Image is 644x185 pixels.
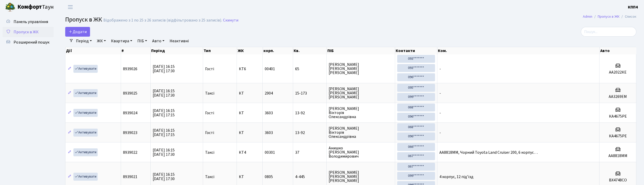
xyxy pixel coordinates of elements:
a: Активувати [73,65,98,73]
span: AA8818MM, Чорний Toyota Land Cruiser 200, 6 корпус… [439,150,538,155]
span: КТ4 [239,150,260,155]
span: 2904 [265,90,273,96]
span: [PERSON_NAME] [PERSON_NAME] [PERSON_NAME] [329,63,393,75]
a: ЖК [95,37,108,45]
h5: АА2022КЕ [602,70,634,75]
input: Пошук... [581,27,636,37]
span: КТ6 [239,67,260,71]
span: [DATE] 16:15 [DATE] 17:15 [153,128,175,138]
h5: КА4675РЕ [602,134,634,139]
span: 00401 [265,66,275,72]
span: [PERSON_NAME] Вікторія Олександрівна [329,126,393,139]
span: КТ [239,91,260,95]
span: [PERSON_NAME] [PERSON_NAME] [PERSON_NAME] [329,170,393,183]
a: Неактивні [168,37,191,45]
a: Панель управління [3,17,54,27]
span: Таксі [205,150,214,155]
h5: КА4675РЕ [602,114,634,119]
li: Список [619,14,636,19]
a: КПП4 [628,4,638,10]
span: 4-445 [295,175,324,179]
span: Таун [17,3,54,12]
span: - [439,90,441,96]
a: Авто [150,37,166,45]
a: ПІБ [135,37,149,45]
a: Додати [65,27,90,37]
h5: BX4748CO [602,178,634,183]
span: Анишко [PERSON_NAME] Володимирович [329,146,393,158]
span: Додати [69,29,87,35]
div: Відображено з 1 по 25 з 26 записів (відфільтровано з 25 записів). [103,18,222,23]
a: Активувати [73,173,98,181]
span: Пропуск в ЖК [14,29,39,35]
span: КТ [239,175,260,179]
a: Квартира [109,37,134,45]
span: Пропуск в ЖК [65,15,102,24]
th: Контакти [395,47,437,54]
span: КТ [239,111,260,115]
span: [PERSON_NAME] Вікторія Олександрівна [329,107,393,119]
span: 13-92 [295,111,324,115]
a: Admin [583,14,592,19]
span: Розширений пошук [14,39,49,45]
span: 00301 [265,150,275,155]
span: 8939024 [123,110,137,116]
th: ЖК [237,47,263,54]
th: ПІБ [327,47,395,54]
span: 3603 [265,110,273,116]
span: Панель управління [14,19,48,25]
span: Таксі [205,91,214,95]
a: Скинути [223,18,238,23]
span: [DATE] 16:15 [DATE] 17:30 [153,64,175,74]
th: Авто [600,47,637,54]
span: 65 [295,67,324,71]
span: КТ [239,131,260,135]
th: корп. [263,47,293,54]
span: [PERSON_NAME] [PERSON_NAME] [PERSON_NAME] [329,87,393,99]
span: 8939023 [123,130,137,136]
a: Активувати [73,129,98,137]
b: Комфорт [17,3,42,11]
h5: АА3269ЕМ [602,94,634,99]
img: logo.png [5,2,15,12]
span: Гості [205,111,214,115]
button: Переключити навігацію [64,3,77,11]
span: 8939026 [123,66,137,72]
span: Гості [205,67,214,71]
a: Активувати [73,89,98,97]
span: Таксі [205,175,214,179]
th: Тип [203,47,237,54]
b: КПП4 [628,4,638,10]
span: 4 корпус, 12 під'їзд [439,174,473,180]
span: [DATE] 16:15 [DATE] 17:15 [153,108,175,118]
span: [DATE] 16:15 [DATE] 17:30 [153,88,175,98]
a: Активувати [73,109,98,117]
th: Ком. [437,47,600,54]
span: 8939025 [123,90,137,96]
th: Дії [65,47,121,54]
span: [DATE] 16:15 [DATE] 17:30 [153,172,175,182]
a: Пропуск в ЖК [3,27,54,37]
span: 8939021 [123,174,137,180]
span: 15-173 [295,91,324,95]
th: Кв. [293,47,327,54]
span: 3603 [265,130,273,136]
span: Гості [205,131,214,135]
span: [DATE] 16:15 [DATE] 17:30 [153,147,175,157]
span: - [439,130,441,136]
span: 13-92 [295,131,324,135]
a: Період [74,37,94,45]
span: - [439,66,441,72]
a: Активувати [73,148,98,156]
th: # [121,47,151,54]
span: 8939022 [123,150,137,155]
span: - [439,110,441,116]
a: Розширений пошук [3,37,54,47]
th: Період [151,47,203,54]
a: Пропуск в ЖК [598,14,619,19]
span: 0805 [265,174,273,180]
span: 37 [295,150,324,155]
nav: breadcrumb [575,11,644,22]
h5: AA8818MM [602,153,634,158]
